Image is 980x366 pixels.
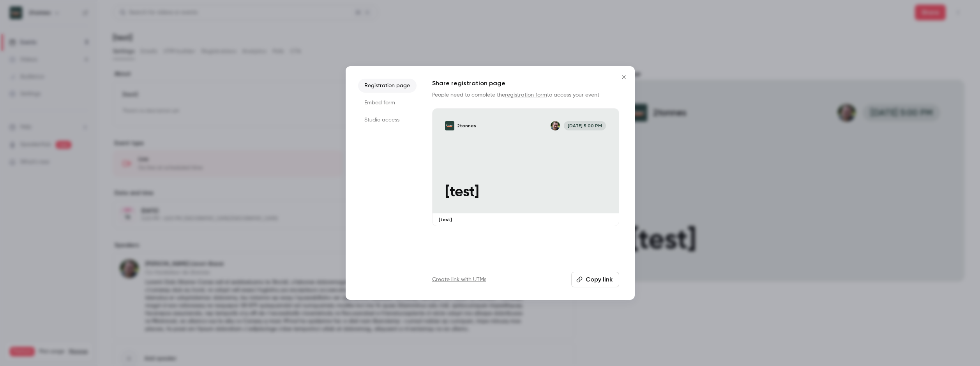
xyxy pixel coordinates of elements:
img: [test] [445,121,454,130]
span: [DATE] 5:00 PM [564,121,606,130]
a: registration form [505,92,547,98]
button: Copy link [571,272,619,287]
a: [test] 2tonnesPierre-Alix Lloret-Bavai[DATE] 5:00 PM[test][test] [432,108,619,226]
p: [test] [445,184,606,201]
h1: Share registration page [432,79,619,88]
li: Studio access [358,113,417,127]
li: Registration page [358,79,417,93]
a: Create link with UTMs [432,276,486,283]
p: [test] [439,216,613,223]
p: 2tonnes [457,123,476,129]
img: Pierre-Alix Lloret-Bavai [551,121,560,130]
button: Close [616,69,632,85]
p: People need to complete the to access your event [432,91,619,99]
li: Embed form [358,96,417,110]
